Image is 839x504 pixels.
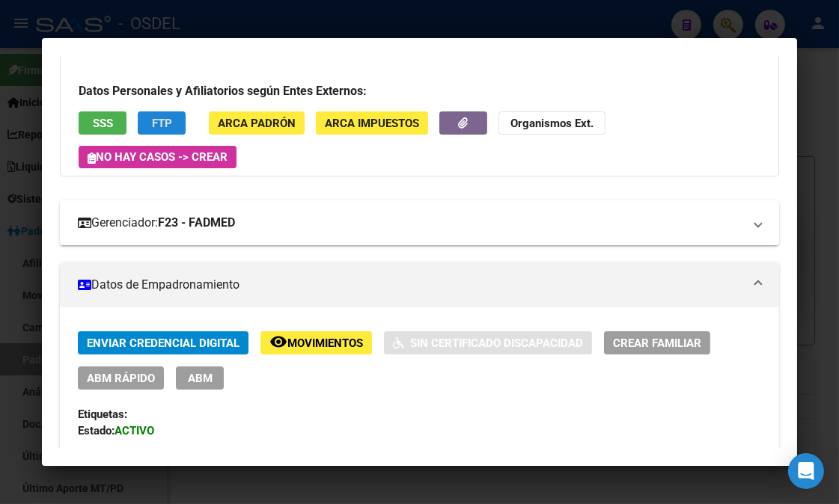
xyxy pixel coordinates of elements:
[510,117,594,130] strong: Organismos Ext.
[604,331,710,354] button: Crear Familiar
[218,117,296,130] span: ARCA Padrón
[78,276,743,294] mat-panel-title: Datos de Empadronamiento
[209,111,305,135] button: ARCA Padrón
[60,200,779,245] mat-expansion-panel-header: Gerenciador:F23 - FADMED
[78,366,164,390] button: ABM Rápido
[613,336,701,350] span: Crear Familiar
[269,333,287,351] mat-icon: remove_red_eye
[78,424,115,437] strong: Estado:
[60,262,779,307] mat-expansion-panel-header: Datos de Empadronamiento
[115,424,154,437] strong: ACTIVO
[138,111,186,135] button: FTP
[79,82,760,100] h3: Datos Personales y Afiliatorios según Entes Externos:
[93,117,113,130] span: SSS
[316,111,428,135] button: ARCA Impuestos
[176,366,224,390] button: ABM
[78,214,743,232] mat-panel-title: Gerenciador:
[325,117,419,130] span: ARCA Impuestos
[88,150,228,164] span: No hay casos -> Crear
[87,336,240,350] span: Enviar Credencial Digital
[78,331,248,354] button: Enviar Credencial Digital
[287,336,363,350] span: Movimientos
[498,111,605,135] button: Organismos Ext.
[78,408,127,421] strong: Etiquetas:
[410,336,583,350] span: Sin Certificado Discapacidad
[384,331,592,354] button: Sin Certificado Discapacidad
[79,111,126,135] button: SSS
[87,372,155,385] span: ABM Rápido
[188,372,213,385] span: ABM
[152,117,172,130] span: FTP
[788,453,824,489] div: Open Intercom Messenger
[260,331,372,354] button: Movimientos
[158,214,235,232] strong: F23 - FADMED
[79,146,237,168] button: No hay casos -> Crear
